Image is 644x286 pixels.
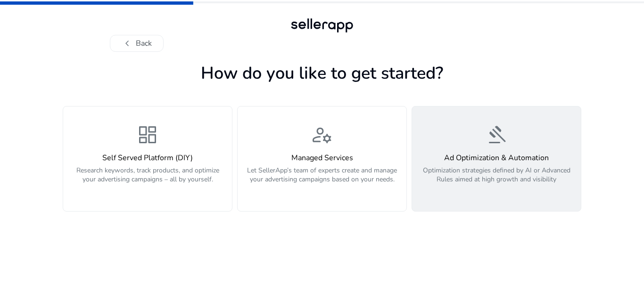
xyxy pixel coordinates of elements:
[485,123,508,146] span: gavel
[122,38,133,49] span: chevron_left
[110,35,164,52] button: chevron_leftBack
[69,166,226,194] p: Research keywords, track products, and optimize your advertising campaigns – all by yourself.
[136,123,159,146] span: dashboard
[237,106,407,212] button: manage_accountsManaged ServicesLet SellerApp’s team of experts create and manage your advertising...
[412,106,581,212] button: gavelAd Optimization & AutomationOptimization strategies defined by AI or Advanced Rules aimed at...
[63,63,581,83] h1: How do you like to get started?
[243,166,401,194] p: Let SellerApp’s team of experts create and manage your advertising campaigns based on your needs.
[311,123,333,146] span: manage_accounts
[69,154,226,163] h4: Self Served Platform (DIY)
[418,154,575,163] h4: Ad Optimization & Automation
[63,106,232,212] button: dashboardSelf Served Platform (DIY)Research keywords, track products, and optimize your advertisi...
[418,166,575,194] p: Optimization strategies defined by AI or Advanced Rules aimed at high growth and visibility
[243,154,401,163] h4: Managed Services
